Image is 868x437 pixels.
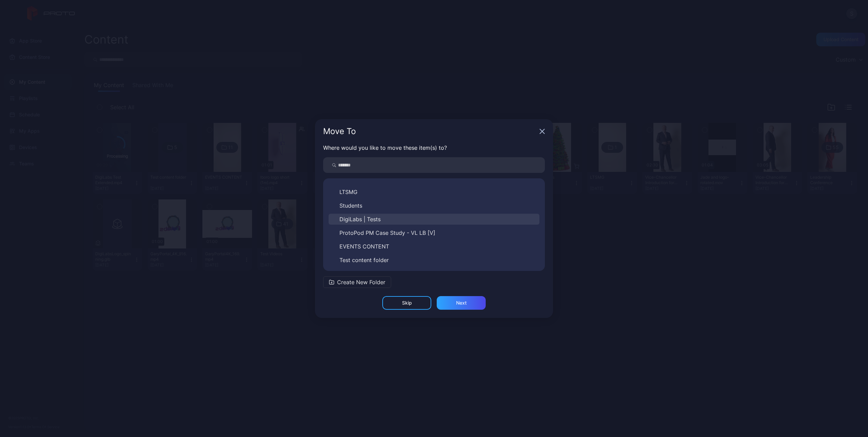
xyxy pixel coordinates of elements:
span: EVENTS CONTENT [339,242,389,250]
span: Test content folder [339,256,389,264]
button: ProtoPod PM Case Study - VL LB [V] [329,227,539,238]
button: EVENTS CONTENT [329,241,539,252]
button: LTSMG [329,187,539,197]
button: Create New Folder [323,276,391,288]
span: ProtoPod PM Case Study - VL LB [V] [339,229,435,237]
div: Next [456,300,467,306]
span: Students [339,201,362,210]
button: Skip [382,296,431,310]
span: LTSMG [339,188,357,196]
button: Test content folder [329,255,539,265]
p: Where would you like to move these item(s) to? [323,144,545,152]
button: Next [437,296,486,310]
button: DigiLabs | Tests [329,214,539,225]
div: Move To [323,127,537,135]
div: Skip [402,300,412,306]
span: Create New Folder [337,278,385,286]
span: DigiLabs | Tests [339,215,381,223]
button: Students [329,200,539,211]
